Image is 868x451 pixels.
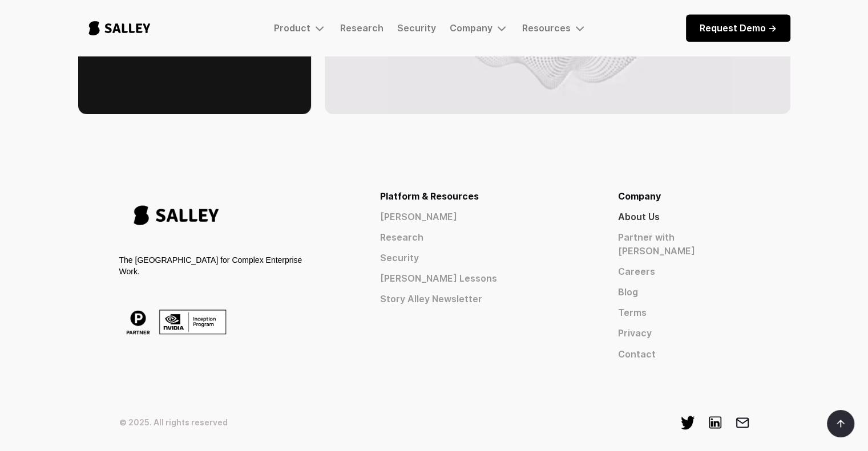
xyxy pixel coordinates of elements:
[340,22,383,34] a: Research
[522,22,571,34] div: Resources
[618,306,749,319] a: Terms
[618,326,749,340] a: Privacy
[450,22,492,34] div: Company
[274,22,310,34] div: Product
[119,416,228,428] div: © 2025. All rights reserved
[618,347,749,360] a: Contact
[380,210,577,224] a: [PERSON_NAME]
[380,271,577,285] a: [PERSON_NAME] Lessons
[450,21,508,35] div: Company
[380,230,577,244] a: Research
[380,189,577,203] div: Platform & Resources
[397,22,436,34] a: Security
[274,21,326,35] div: Product
[78,9,161,47] a: home
[119,254,306,277] div: The [GEOGRAPHIC_DATA] for Complex Enterprise Work.
[618,230,749,258] a: Partner with [PERSON_NAME]
[380,251,577,265] a: Security
[380,292,577,306] a: Story Alley Newsletter
[618,189,749,203] div: Company
[618,265,749,278] a: Careers
[618,285,749,299] a: Blog
[522,21,587,35] div: Resources
[686,14,790,42] a: Request Demo ->
[618,210,749,224] a: About Us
